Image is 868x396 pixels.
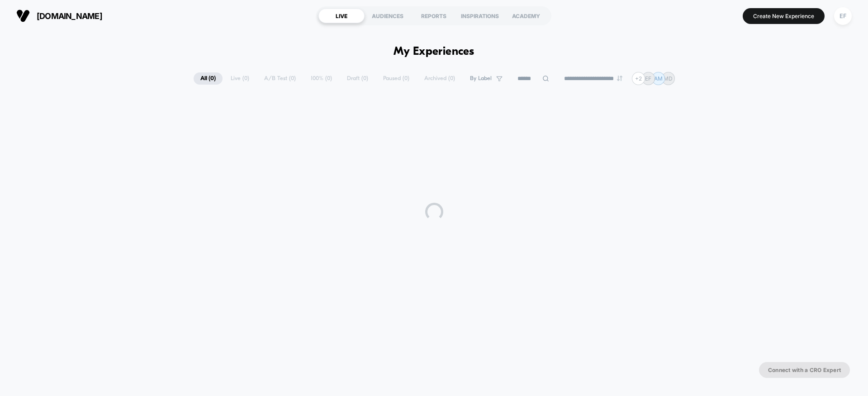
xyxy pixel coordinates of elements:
[654,75,663,82] p: AM
[470,75,492,82] span: By Label
[37,11,102,21] span: [DOMAIN_NAME]
[645,75,651,82] p: EF
[617,76,622,81] img: end
[16,9,30,23] img: Visually logo
[394,45,474,58] h1: My Experiences
[834,7,852,25] div: EF
[759,362,850,378] button: Connect with a CRO Expert
[743,8,825,24] button: Create New Experience
[664,75,673,82] p: MD
[411,9,457,23] div: REPORTS
[14,9,105,23] button: [DOMAIN_NAME]
[632,72,645,85] div: + 2
[318,9,365,23] div: LIVE
[503,9,549,23] div: ACADEMY
[457,9,503,23] div: INSPIRATIONS
[365,9,411,23] div: AUDIENCES
[831,7,854,25] button: EF
[194,72,223,85] span: All ( 0 )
